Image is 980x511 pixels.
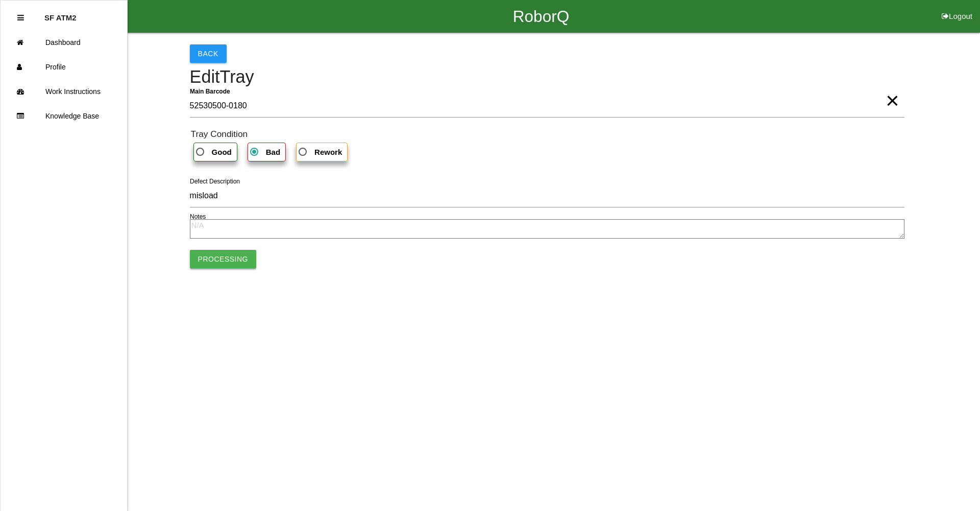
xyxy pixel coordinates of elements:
h6: Tray Condition [191,129,904,139]
input: Required [190,94,904,118]
input: N/A [190,184,904,207]
button: Processing [190,250,256,268]
h4: Edit Tray [190,67,904,87]
a: Profile [1,55,127,79]
div: Close [17,6,24,30]
a: Work Instructions [1,79,127,104]
p: SF ATM2 [44,6,77,22]
label: Defect Description [190,177,240,186]
b: Good [212,148,232,156]
a: Dashboard [1,30,127,55]
b: Rework [314,148,342,156]
label: Notes [190,212,206,221]
a: Knowledge Base [1,104,127,128]
span: Clear Input [886,80,899,101]
button: Back [190,44,227,63]
b: Bad [266,148,280,156]
b: Main Barcode [190,88,230,95]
